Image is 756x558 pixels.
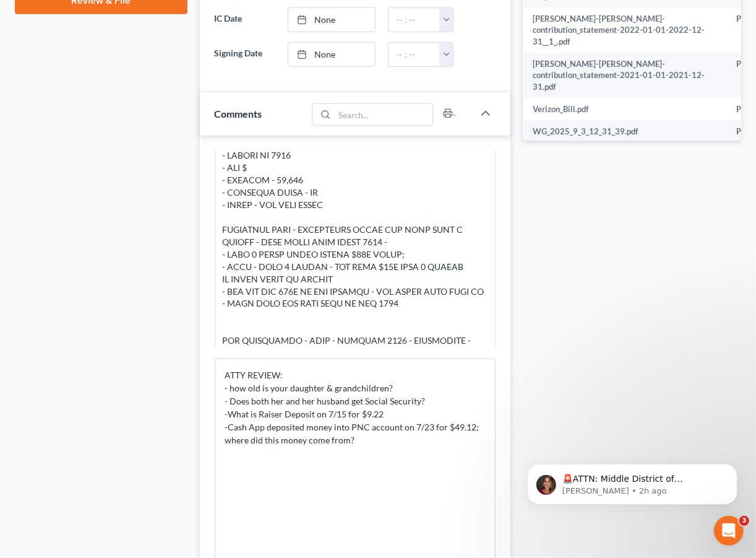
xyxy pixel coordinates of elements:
[714,516,744,546] iframe: Intercom live chat
[739,516,749,526] span: 3
[288,43,374,66] a: None
[389,43,440,66] input: -- : --
[288,8,374,32] a: None
[215,108,262,120] span: Comments
[523,7,726,53] td: [PERSON_NAME]-[PERSON_NAME]-contribution_statement-2022-01-01-2022-12-31__1_.pdf
[389,8,440,32] input: -- : --
[523,98,726,120] td: Verizon_Bill.pdf
[523,120,726,142] td: WG_2025_9_3_12_31_39.pdf
[334,104,432,125] input: Search...
[509,438,756,525] iframe: Intercom notifications message
[208,42,282,67] label: Signing Date
[523,53,726,98] td: [PERSON_NAME]-[PERSON_NAME]-contribution_statement-2021-01-01-2021-12-31.pdf
[208,7,282,32] label: IC Date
